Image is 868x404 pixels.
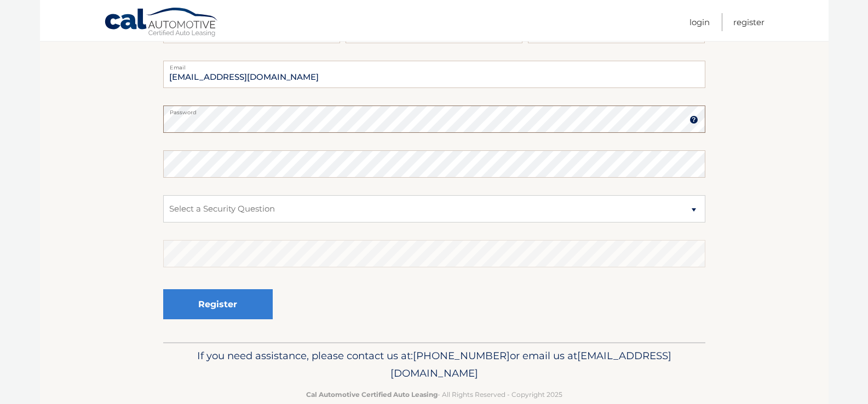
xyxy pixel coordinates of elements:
button: Register [163,289,273,319]
label: Password [163,106,705,114]
a: Cal Automotive [104,7,219,39]
img: tooltip.svg [689,115,698,124]
p: If you need assistance, please contact us at: or email us at [170,347,698,382]
strong: Cal Automotive Certified Auto Leasing [306,390,438,399]
span: [EMAIL_ADDRESS][DOMAIN_NAME] [390,349,671,379]
p: - All Rights Reserved - Copyright 2025 [170,389,698,400]
a: Login [689,13,710,31]
input: Email [163,61,705,88]
label: Email [163,61,705,69]
span: [PHONE_NUMBER] [413,349,510,362]
a: Register [733,13,764,31]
